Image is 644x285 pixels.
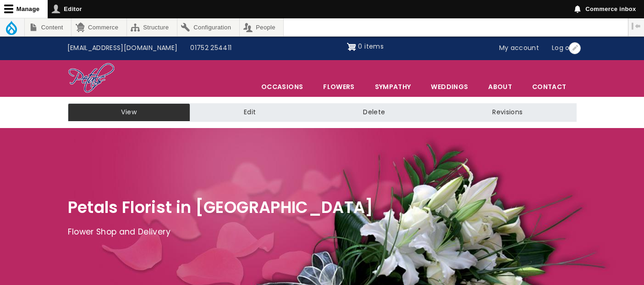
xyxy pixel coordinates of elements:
a: People [240,18,284,36]
p: Flower Shop and Delivery [68,225,577,239]
a: Delete [309,103,439,122]
span: Petals Florist in [GEOGRAPHIC_DATA] [68,196,374,218]
a: [EMAIL_ADDRESS][DOMAIN_NAME] [61,39,184,57]
a: Sympathy [365,77,421,96]
a: Flowers [314,77,364,96]
a: Commerce [72,18,126,36]
a: About [479,77,522,96]
a: Revisions [439,103,576,122]
a: My account [493,39,546,57]
a: Log out [545,39,583,57]
a: Content [25,18,71,36]
span: Weddings [421,77,478,96]
a: Contact [523,77,576,96]
span: 0 items [358,42,383,51]
a: Edit [190,103,309,122]
img: Home [68,62,115,95]
a: View [68,103,190,122]
button: Open User account menu configuration options [569,42,581,54]
nav: Tabs [61,103,583,122]
a: Structure [127,18,177,36]
a: 01752 254411 [184,39,238,57]
span: Occasions [252,77,313,96]
button: Vertical orientation [628,18,644,34]
a: Configuration [177,18,239,36]
img: Shopping cart [347,39,356,54]
a: Shopping cart 0 items [347,39,384,54]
